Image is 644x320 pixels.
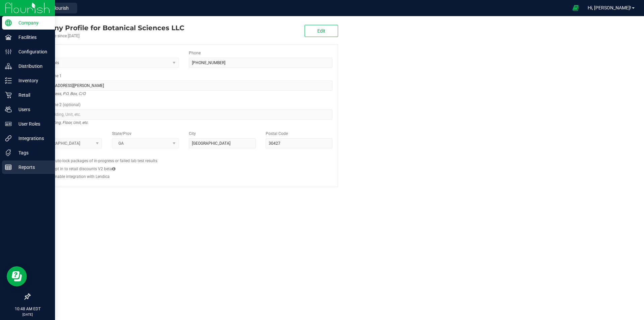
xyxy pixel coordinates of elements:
iframe: Resource center [7,266,27,286]
p: Users [12,105,52,113]
inline-svg: Inventory [5,77,12,84]
div: Account active since [DATE] [30,33,184,39]
inline-svg: Integrations [5,135,12,142]
p: Facilities [12,33,52,41]
label: Postal Code [266,131,288,137]
label: Auto-lock packages of in-progress or failed lab test results [53,158,157,164]
button: Edit [305,25,338,37]
label: Phone [189,50,201,56]
span: Open Ecommerce Menu [568,1,583,14]
h2: Configs [35,153,332,158]
inline-svg: Facilities [5,34,12,41]
div: Botanical Sciences LLC [30,23,184,33]
p: Tags [12,149,52,157]
p: Distribution [12,62,52,70]
input: (123) 456-7890 [189,58,332,68]
p: Reports [12,163,52,171]
label: State/Prov [112,131,131,137]
i: Street address, P.O. Box, C/O [35,90,86,98]
label: Opt in to retail discounts V2 beta [53,166,115,172]
inline-svg: Configuration [5,48,12,55]
label: City [189,131,196,137]
inline-svg: User Roles [5,121,12,127]
inline-svg: Company [5,19,12,26]
p: User Roles [12,120,52,128]
input: Address [35,81,332,91]
inline-svg: Retail [5,92,12,98]
p: Configuration [12,48,52,56]
p: 10:48 AM EDT [3,306,52,312]
p: Retail [12,91,52,99]
input: City [189,138,256,148]
i: Suite, Building, Floor, Unit, etc. [35,119,89,127]
inline-svg: Reports [5,164,12,171]
input: Suite, Building, Unit, etc. [35,109,332,120]
label: Address Line 2 (optional) [35,102,80,108]
p: Company [12,19,52,27]
input: Postal Code [266,138,332,148]
p: Inventory [12,77,52,85]
inline-svg: Users [5,106,12,113]
p: [DATE] [3,312,52,317]
label: Enable integration with Lendica [53,174,110,180]
inline-svg: Distribution [5,63,12,70]
span: Edit [317,28,325,34]
p: Integrations [12,134,52,142]
span: Hi, [PERSON_NAME]! [588,5,631,10]
inline-svg: Tags [5,149,12,156]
